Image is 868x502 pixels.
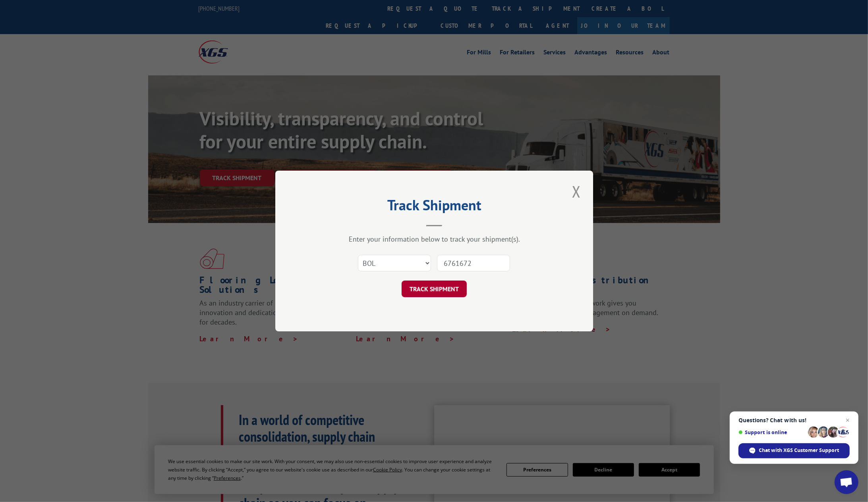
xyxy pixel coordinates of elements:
h2: Track Shipment [315,200,553,215]
span: Support is online [738,429,805,435]
input: Number(s) [437,255,510,271]
button: Close modal [570,181,583,202]
a: Open chat [835,470,858,494]
button: TRACK SHIPMENT [402,281,467,297]
span: Chat with XGS Customer Support [738,443,850,458]
div: Enter your information below to track your shipment(s). [315,235,553,244]
span: Questions? Chat with us! [738,417,850,423]
span: Chat with XGS Customer Support [759,447,839,454]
